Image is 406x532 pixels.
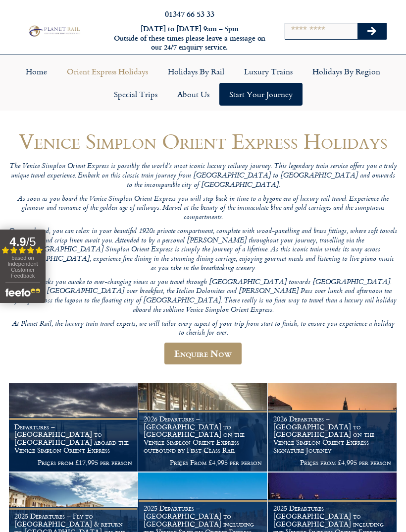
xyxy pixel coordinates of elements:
h1: 2026 Departures – [GEOGRAPHIC_DATA] to [GEOGRAPHIC_DATA] on the Venice Simplon Orient Express – S... [273,415,391,454]
a: 2026 Departures – [GEOGRAPHIC_DATA] to [GEOGRAPHIC_DATA] on the Venice Simplon Orient Express out... [138,383,267,472]
a: Special Trips [104,83,167,106]
img: Orient Express Special Venice compressed [268,383,397,472]
p: The Venice Simplon Orient Express is possibly the world’s most iconic luxury railway journey. Thi... [9,162,397,190]
img: Planet Rail Train Holidays Logo [27,24,81,38]
a: About Us [167,83,219,106]
button: Search [357,23,386,39]
h1: Venice Simplon Orient Express Holidays [9,129,397,153]
p: As soon as you board the Venice Simplon Orient Express you will step back in time to a bygone era... [9,195,397,223]
a: Start your Journey [219,83,303,106]
a: 2026 Departures – [GEOGRAPHIC_DATA] to [GEOGRAPHIC_DATA] on the Venice Simplon Orient Express – S... [268,383,397,472]
p: At Planet Rail, the luxury train travel experts, we will tailor every aspect of your trip from st... [9,320,397,338]
nav: Menu [5,60,401,106]
a: Home [16,60,57,83]
p: Prices from £17,995 per person [14,459,132,467]
p: As day breaks you awake to ever-changing views as you travel through [GEOGRAPHIC_DATA] towards [G... [9,278,397,315]
a: 01347 66 53 33 [165,8,214,19]
h6: [DATE] to [DATE] 9am – 5pm Outside of these times please leave a message on our 24/7 enquiry serv... [111,24,268,52]
p: Prices from £4,995 per person [273,459,391,467]
h1: 2026 Departures – [GEOGRAPHIC_DATA] to [GEOGRAPHIC_DATA] on the Venice Simplon Orient Express out... [144,415,261,454]
p: Prices From £4,995 per person [144,459,261,467]
a: Enquire Now [164,343,242,364]
h1: Departures – [GEOGRAPHIC_DATA] to [GEOGRAPHIC_DATA] aboard the Venice Simplon Orient Express [14,423,132,454]
a: Holidays by Rail [158,60,234,83]
a: Holidays by Region [303,60,390,83]
a: Departures – [GEOGRAPHIC_DATA] to [GEOGRAPHIC_DATA] aboard the Venice Simplon Orient Express Pric... [9,383,138,472]
p: Once on board, you can relax in your beautiful 1920s private compartment, complete with wood-pane... [9,227,397,273]
a: Orient Express Holidays [57,60,158,83]
a: Luxury Trains [234,60,303,83]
